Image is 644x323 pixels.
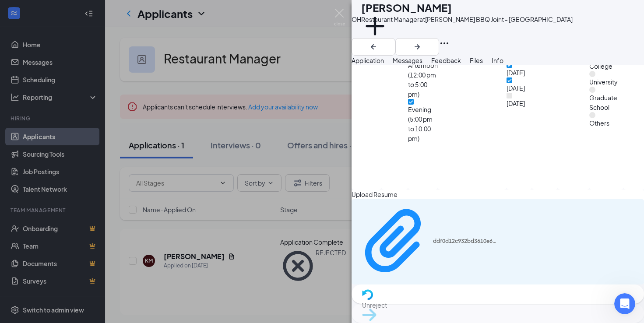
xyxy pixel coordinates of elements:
[492,56,503,64] span: Info
[393,56,422,64] span: Messages
[361,12,389,49] button: PlusAdd a tag
[507,69,525,77] span: [DATE]
[589,119,609,127] span: Others
[431,56,461,64] span: Feedback
[433,238,499,245] div: ddf0d12c932bd3610e68617c3bfc4b13.pdf
[357,203,433,279] svg: Paperclip
[395,38,439,56] button: ArrowRight
[368,42,379,52] svg: ArrowLeftNew
[361,15,573,24] div: Restaurant Manager at [PERSON_NAME] BBQ Joint - [GEOGRAPHIC_DATA]
[362,300,633,310] span: Unreject
[589,78,618,86] span: University
[352,38,395,56] button: ArrowLeftNew
[439,38,450,49] svg: Ellipses
[408,105,433,142] span: Evening (5:00 pm to 10:00 pm)
[352,190,398,199] span: Upload Resume
[507,99,525,107] span: [DATE]
[614,293,635,314] iframe: Intercom live chat
[352,14,361,24] div: OH
[412,42,422,52] svg: ArrowRight
[589,94,617,111] span: Graduate School
[352,56,384,64] span: Application
[361,12,389,40] svg: Plus
[507,84,525,92] span: [DATE]
[357,203,499,281] a: Paperclipddf0d12c932bd3610e68617c3bfc4b13.pdf
[470,56,483,64] span: Files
